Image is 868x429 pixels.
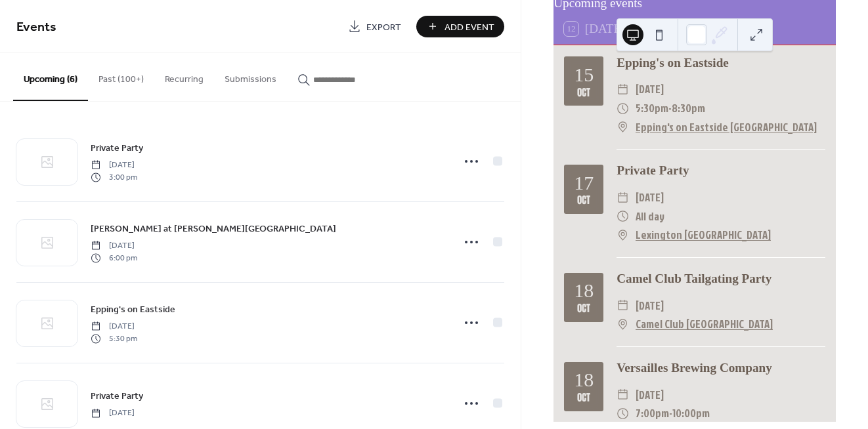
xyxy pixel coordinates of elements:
button: Add Event [416,16,504,37]
span: [DATE] [91,159,137,171]
div: Epping's on Eastside [617,54,825,73]
span: [DATE] [91,407,135,419]
div: 15 [574,65,594,85]
div: 17 [574,173,594,193]
span: Export [366,20,401,34]
div: 18 [574,370,594,390]
a: Lexington [GEOGRAPHIC_DATA] [636,226,771,245]
div: Private Party [617,161,825,180]
span: [DATE] [91,240,137,252]
span: 3:00 pm [91,171,137,183]
span: Events [16,14,56,40]
div: ​ [617,207,629,226]
span: - [669,404,672,423]
span: [DATE] [636,386,664,405]
span: Epping's on Eastside [91,303,175,317]
span: Private Party [91,142,143,155]
a: Export [338,16,411,37]
span: [DATE] [91,321,137,333]
span: All day [636,207,664,226]
span: [DATE] [636,80,664,99]
div: ​ [617,296,629,316]
span: 5:30pm [636,99,668,118]
span: 10:00pm [672,404,710,423]
div: Oct [577,195,590,205]
span: [DATE] [636,188,664,207]
div: ​ [617,386,629,405]
div: Oct [577,304,590,314]
span: Private Party [91,390,143,403]
a: Epping's on Eastside [GEOGRAPHIC_DATA] [636,118,817,137]
div: ​ [617,315,629,334]
span: 7:00pm [636,404,669,423]
div: ​ [617,226,629,245]
span: 8:30pm [672,99,705,118]
span: 5:30 pm [91,333,137,344]
div: ​ [617,80,629,99]
button: Past (100+) [88,53,154,100]
div: Oct [577,88,590,98]
a: Private Party [91,140,143,155]
a: Private Party [91,388,143,403]
div: ​ [617,188,629,207]
a: [PERSON_NAME] at [PERSON_NAME][GEOGRAPHIC_DATA] [91,221,336,236]
div: Versailles Brewing Company [617,359,825,378]
a: Camel Club [GEOGRAPHIC_DATA] [636,315,773,334]
div: Oct [577,393,590,403]
a: Epping's on Eastside [91,302,175,317]
div: 18 [574,281,594,300]
button: Recurring [154,53,214,100]
div: Camel Club Tailgating Party [617,270,825,289]
span: Add Event [445,20,494,34]
span: [DATE] [636,296,664,316]
div: ​ [617,99,629,118]
span: - [668,99,672,118]
span: 6:00 pm [91,252,137,264]
button: Submissions [214,53,287,100]
button: Upcoming (6) [13,53,88,101]
div: ​ [617,404,629,423]
div: ​ [617,118,629,137]
span: [PERSON_NAME] at [PERSON_NAME][GEOGRAPHIC_DATA] [91,222,336,236]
